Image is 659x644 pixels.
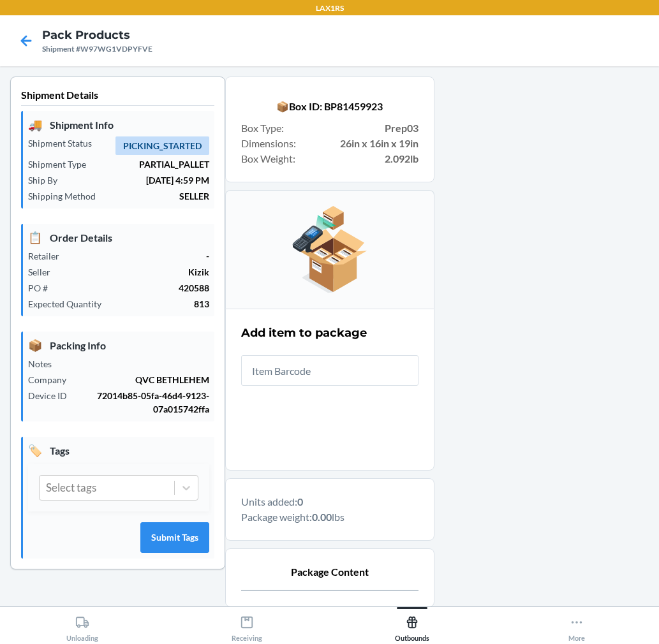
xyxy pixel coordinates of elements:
p: Shipment Info [28,116,209,133]
div: Outbounds [395,610,429,642]
div: More [568,610,585,642]
p: Expected Quantity [28,297,112,311]
p: 813 [112,297,209,311]
span: Box Type : [241,121,284,136]
p: Seller [28,265,61,279]
p: Retailer [28,249,70,263]
strong: 2.092lb [385,151,418,166]
button: Submit Tags [140,522,209,553]
strong: 26in x 16in x 19in [340,136,418,151]
span: Dimensions : [241,136,296,151]
button: More [494,607,659,642]
p: Device ID [28,389,77,402]
p: QVC BETHLEHEM [77,373,209,386]
strong: Prep03 [385,121,418,136]
span: 📦 [28,337,42,354]
p: SELLER [106,189,209,203]
span: Package Content [291,564,369,580]
div: Shipment #W97WG1VDPYFVE [42,43,152,55]
p: Package weight: lbs [241,509,418,525]
div: Receiving [232,610,262,642]
p: Shipment Status [28,136,102,150]
p: LAX1RS [316,3,344,14]
b: 0 [297,495,303,508]
button: Outbounds [330,607,494,642]
div: Unloading [66,610,98,642]
button: Receiving [165,607,329,642]
span: Box Weight : [241,151,295,166]
span: 📋 [28,229,42,246]
p: Order Details [28,229,209,246]
p: PO # [28,281,58,295]
p: Shipping Method [28,189,106,203]
b: 0.00 [312,511,332,523]
p: PARTIAL_PALLET [96,157,209,171]
p: Packing Info [28,337,209,354]
p: 72014b85-05fa-46d4-9123-07a015742ffa [77,389,209,416]
p: Kizik [61,265,209,279]
p: Shipment Details [21,87,214,106]
p: 📦 Box ID: BP81459923 [241,99,418,114]
div: Select tags [46,479,96,496]
h4: Pack Products [42,27,152,43]
span: 🚚 [28,116,42,133]
p: [DATE] 4:59 PM [68,173,209,187]
p: Company [28,373,77,386]
p: Tags [28,442,209,459]
p: Notes [28,357,62,370]
p: Units added: [241,494,418,509]
p: Ship By [28,173,68,187]
h2: Add item to package [241,325,367,341]
input: Item Barcode [241,355,418,386]
p: 420588 [58,281,209,295]
p: Shipment Type [28,157,96,171]
span: 🏷️ [28,442,42,459]
p: - [70,249,209,263]
span: PICKING_STARTED [115,136,209,155]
